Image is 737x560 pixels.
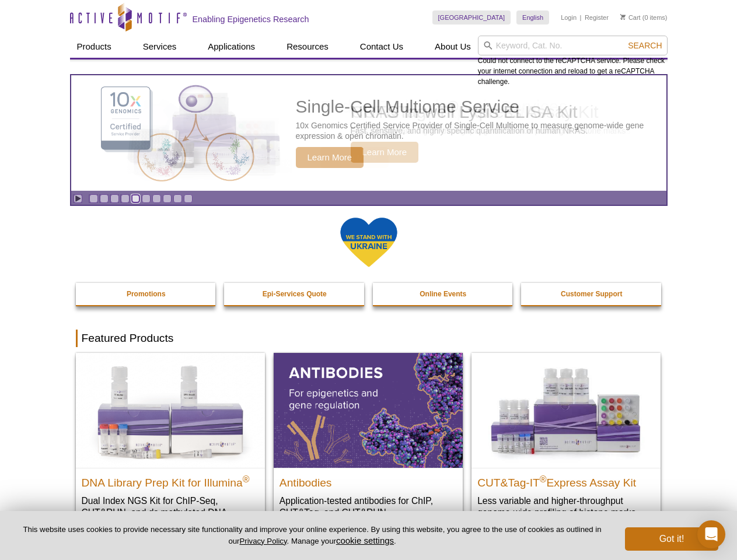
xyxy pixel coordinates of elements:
img: DNA Library Prep Kit for Illumina [76,353,265,467]
a: CUT&Tag-IT® Express Assay Kit CUT&Tag-IT®Express Assay Kit Less variable and higher-throughput ge... [471,353,661,530]
a: Go to slide 4 [121,194,130,203]
a: Promotions [76,283,217,305]
a: Go to slide 3 [110,194,119,203]
img: All Antibodies [274,353,463,467]
strong: Epi-Services Quote [263,290,327,298]
a: Epi-Services Quote [224,283,365,305]
a: Customer Support [521,283,662,305]
p: Application-tested antibodies for ChIP, CUT&Tag, and CUT&RUN. [280,495,457,519]
span: Search [628,41,662,50]
a: Resources [280,36,336,58]
sup: ® [243,474,250,484]
a: English [516,10,549,24]
a: Online Events [373,283,514,305]
h2: Antibodies [280,471,457,489]
div: Open Intercom Messenger [697,520,725,548]
a: All Antibodies Antibodies Application-tested antibodies for ChIP, CUT&Tag, and CUT&RUN. [274,353,463,530]
strong: Online Events [420,290,466,298]
a: Go to slide 5 [131,194,140,203]
img: CUT&Tag-IT® Express Assay Kit [471,353,661,467]
a: Products [70,36,118,58]
a: Go to slide 8 [163,194,172,203]
h2: DNA Library Prep Kit for Illumina [82,471,259,489]
a: Toggle autoplay [74,194,82,203]
a: Applications [201,36,262,58]
button: Got it! [625,527,718,551]
a: About Us [428,36,478,58]
a: Go to slide 6 [142,194,151,203]
p: Dual Index NGS Kit for ChIP-Seq, CUT&RUN, and ds methylated DNA assays. [82,495,259,530]
a: Services [136,36,184,58]
h2: Featured Products [76,330,662,347]
strong: Promotions [127,290,166,298]
input: Keyword, Cat. No. [478,36,668,55]
p: This website uses cookies to provide necessary site functionality and improve your online experie... [19,524,606,547]
a: [GEOGRAPHIC_DATA] [432,10,511,24]
a: Go to slide 7 [152,194,161,203]
a: Privacy Policy [239,537,287,545]
img: Your Cart [620,14,626,20]
a: Go to slide 1 [89,194,98,203]
a: Go to slide 9 [173,194,182,203]
a: DNA Library Prep Kit for Illumina DNA Library Prep Kit for Illumina® Dual Index NGS Kit for ChIP-... [76,353,265,541]
button: Search [624,40,665,51]
div: Could not connect to the reCAPTCHA service. Please check your internet connection and reload to g... [478,36,668,87]
a: Register [585,13,609,22]
li: | [580,10,582,24]
li: (0 items) [620,10,668,24]
a: Go to slide 10 [184,194,193,203]
a: Cart [620,13,641,22]
sup: ® [540,474,547,484]
a: Contact Us [353,36,410,58]
h2: CUT&Tag-IT Express Assay Kit [477,471,655,489]
h2: Enabling Epigenetics Research [193,14,309,24]
img: We Stand With Ukraine [340,216,398,268]
strong: Customer Support [561,290,622,298]
p: Less variable and higher-throughput genome-wide profiling of histone marks​. [477,495,655,519]
a: Login [561,13,577,22]
button: cookie settings [336,535,394,545]
a: Go to slide 2 [100,194,109,203]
